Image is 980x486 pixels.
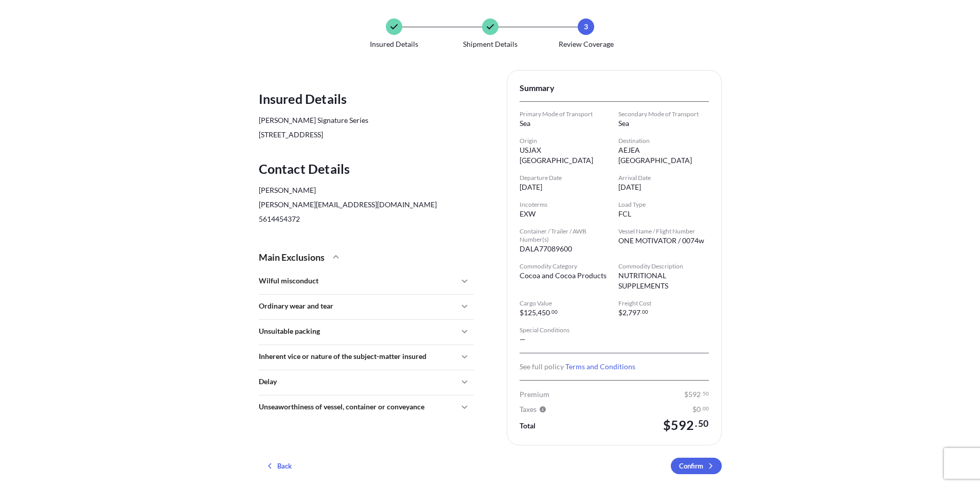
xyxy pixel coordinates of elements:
span: Insured Details [259,91,368,107]
span: 2 [622,309,627,316]
span: Insured Details [370,39,418,49]
span: Destination [618,137,709,145]
span: sea [520,118,530,129]
span: Origin [520,137,610,145]
span: NUTRITIONAL SUPPLEMENTS [618,271,709,291]
span: 797 [628,309,640,316]
span: See full policy [520,362,709,372]
span: ONE MOTIVATOR / 0074w [618,236,704,246]
span: , [627,309,628,316]
span: . [640,310,642,314]
span: Arrival Date [618,174,709,182]
span: EXW [520,209,536,219]
span: Vessel Name / Flight Number [618,227,709,236]
span: Ordinary wear and tear [259,301,333,311]
span: [DATE] [618,182,641,192]
span: 5614454372 [259,214,437,224]
span: Main Exclusions [259,251,325,263]
span: . [695,421,697,427]
span: 450 [538,309,550,316]
div: Inherent vice or nature of the subject-matter insured [259,345,474,362]
span: 50 [698,421,708,427]
button: Back [259,458,300,474]
span: Cocoa and Cocoa Products [520,271,607,281]
span: Unsuitable packing [259,326,320,336]
span: $ [684,391,688,398]
span: 592 [688,391,701,398]
div: Main Exclusions [259,245,474,269]
span: USJAX [GEOGRAPHIC_DATA] [520,145,610,166]
span: 00 [551,310,558,314]
span: Shipment Details [463,39,518,49]
span: 592 [671,419,694,431]
span: Unseaworthiness of vessel, container or conveyance [259,402,424,412]
span: [DATE] [520,182,542,192]
span: 00 [642,310,648,314]
span: , [536,309,538,316]
span: DALA77089600 [520,244,572,254]
span: Taxes [520,404,537,415]
span: Total [520,421,536,431]
span: Commodity Category [520,262,610,271]
span: Departure Date [520,174,610,182]
span: FCL [618,209,631,219]
div: Wilful misconduct [259,269,474,286]
span: Delay [259,376,277,387]
button: Confirm [671,458,722,474]
span: . [701,392,702,395]
p: Confirm [679,461,703,471]
span: [PERSON_NAME] Signature Series [259,115,368,125]
span: [PERSON_NAME] [259,185,437,195]
span: AEJEA [GEOGRAPHIC_DATA] [618,145,709,166]
span: . [701,407,702,410]
span: Secondary Mode of Transport [618,110,709,118]
p: Back [277,461,292,471]
span: [STREET_ADDRESS] [259,130,368,140]
span: Inherent vice or nature of the subject-matter insured [259,351,426,362]
span: Special Conditions [520,326,610,334]
span: Freight Cost [618,299,709,308]
a: Terms and Conditions [565,362,635,371]
span: $ [618,309,622,316]
span: Wilful misconduct [259,276,318,286]
div: Unseaworthiness of vessel, container or conveyance [259,395,474,412]
span: $ [520,309,524,316]
span: Summary [520,83,709,93]
span: sea [618,118,629,129]
span: Incoterms [520,201,610,209]
span: Primary Mode of Transport [520,110,610,118]
span: Review Coverage [559,39,614,49]
span: Cargo Value [520,299,610,308]
span: Container / Trailer / AWB Number(s) [520,227,610,244]
span: 3 [584,22,588,32]
span: — [520,334,526,345]
div: Unsuitable packing [259,320,474,336]
div: Delay [259,370,474,387]
span: . [550,310,551,314]
span: Load Type [618,201,709,209]
span: Contact Details [259,160,437,177]
span: 00 [703,407,709,410]
span: 50 [703,392,709,395]
span: $ [663,419,671,431]
span: Premium [520,389,549,400]
span: 125 [524,309,536,316]
span: $ [692,406,697,413]
div: Ordinary wear and tear [259,295,474,311]
span: [PERSON_NAME][EMAIL_ADDRESS][DOMAIN_NAME] [259,200,437,210]
span: Commodity Description [618,262,709,271]
span: 0 [697,406,701,413]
